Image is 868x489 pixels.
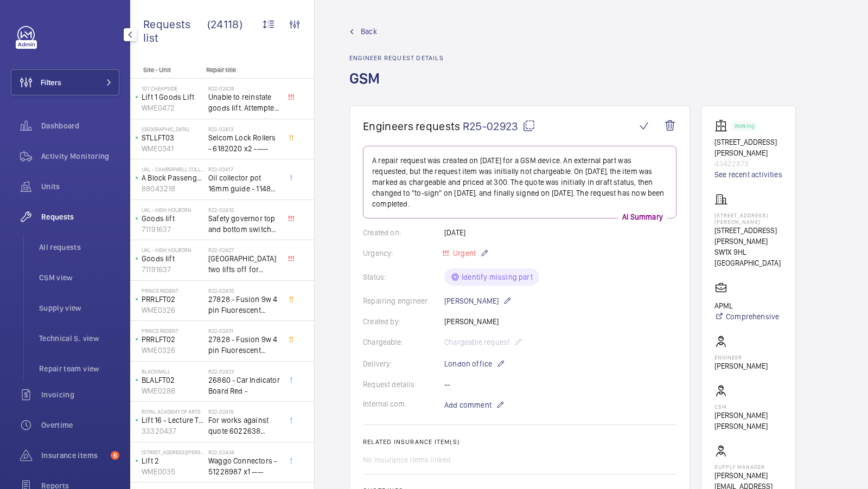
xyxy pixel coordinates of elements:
h2: R22-02432 [208,207,280,213]
span: For works against quote 6022638 @£2197.00 [208,415,280,436]
a: See recent activities [714,169,782,180]
h2: R22-02435 [208,287,280,294]
h2: R22-02417 [208,166,280,172]
span: 6 [111,451,119,460]
span: Safety governor top and bottom switches not working from an immediate defect. Lift passenger lift... [208,213,280,235]
p: 43422873 [714,158,782,169]
span: [GEOGRAPHIC_DATA] two lifts off for safety governor rope switches at top and bottom. Immediate de... [208,253,280,275]
p: WME0035 [142,466,204,477]
h1: GSM [349,68,444,106]
p: PRRLFT02 [142,334,204,345]
p: WME0472 [142,102,204,113]
span: Units [41,181,119,192]
span: 26860 - Car Indicator Board Red - [208,375,280,396]
span: Requests list [143,17,207,44]
p: WME0286 [142,385,204,396]
h2: R22-02434 [208,449,280,455]
span: Urgent [451,249,476,258]
p: Lift 2 [142,455,204,466]
span: R25-02923 [463,119,535,133]
h2: R22-02423 [208,368,280,375]
p: [PERSON_NAME] [PERSON_NAME] [714,410,782,432]
p: Repair title [206,66,278,74]
span: CSM view [39,272,119,283]
p: WME0326 [142,345,204,356]
p: 88043218 [142,183,204,194]
p: STLLFT03 [142,132,204,143]
span: 27828 - Fusion 9w 4 pin Fluorescent Lamp / Bulb - Used on Prince regent lift No2 car top test con... [208,334,280,356]
p: WME0341 [142,143,204,154]
span: Technical S. view [39,333,119,344]
p: UAL - Camberwell College of Arts [142,166,204,172]
p: 107 Cheapside [142,85,204,92]
h2: R22-02413 [208,126,280,132]
p: [GEOGRAPHIC_DATA] [142,126,204,132]
span: Invoicing [41,389,119,400]
span: 27828 - Fusion 9w 4 pin Fluorescent Lamp / Bulb - Used on Prince regent lift No2 car top test con... [208,294,280,316]
p: AI Summary [618,211,667,222]
span: Selcom Lock Rollers - 6182020 x2 ----- [208,132,280,154]
span: Requests [41,211,119,222]
p: UAL - High Holborn [142,207,204,213]
p: London office [444,357,505,370]
p: [STREET_ADDRESS][PERSON_NAME] [142,449,204,455]
p: Prince Regent [142,287,204,294]
p: A Block Passenger Lift 2 (B) L/H [142,172,204,183]
span: Waggo Connectors - 51228987 x1 ---- [208,455,280,477]
h2: R22-02428 [208,85,280,92]
span: Supply view [39,303,119,313]
span: Filters [41,77,61,88]
p: PRRLFT02 [142,294,204,305]
span: Repair team view [39,363,119,374]
span: Overtime [41,420,119,430]
p: A repair request was created on [DATE] for a GSM device. An external part was requested, but the ... [372,155,667,209]
h2: Related insurance item(s) [363,438,676,446]
span: All requests [39,242,119,253]
span: Activity Monitoring [41,151,119,162]
p: SW1X 9HL [GEOGRAPHIC_DATA] [714,247,782,268]
h2: R22-02427 [208,247,280,253]
p: Lift 16 - Lecture Theater Disabled Lift ([PERSON_NAME]) ([GEOGRAPHIC_DATA] ) [142,415,204,426]
img: elevator.svg [714,119,732,132]
p: royal academy of arts [142,408,204,415]
p: Engineer [714,354,768,361]
p: BLALFT02 [142,375,204,385]
p: Site - Unit [130,66,202,74]
span: Oil collector pot 16mm guide - 11482 x2 [208,172,280,194]
span: Add comment [444,400,492,410]
button: Filters [11,69,119,95]
span: Unable to reinstate goods lift. Attempted to swap control boards with PL2, no difference. Technic... [208,92,280,113]
p: APML [714,300,779,311]
p: Lift 1 Goods Lift [142,92,204,102]
p: Supply manager [714,464,782,470]
p: Goods lift [142,253,204,264]
span: Dashboard [41,120,119,131]
h2: R22-02419 [208,408,280,415]
p: Prince Regent [142,327,204,334]
p: 33320437 [142,426,204,436]
h2: R22-02431 [208,327,280,334]
span: Engineers requests [363,119,461,133]
p: CSM [714,403,782,410]
span: Back [361,26,377,37]
p: [STREET_ADDRESS][PERSON_NAME] [714,212,782,225]
p: Working [735,124,754,128]
span: Insurance items [41,450,106,461]
p: WME0326 [142,305,204,316]
p: [PERSON_NAME] [714,361,768,371]
p: UAL - High Holborn [142,247,204,253]
p: Blackwall [142,368,204,375]
p: 71191637 [142,224,204,235]
p: [STREET_ADDRESS][PERSON_NAME] [714,137,782,158]
p: [STREET_ADDRESS][PERSON_NAME] [714,225,782,247]
a: Comprehensive [714,311,779,322]
h2: Engineer request details [349,54,444,62]
p: [PERSON_NAME] [444,294,512,307]
p: 71191637 [142,264,204,275]
p: Goods lift [142,213,204,224]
